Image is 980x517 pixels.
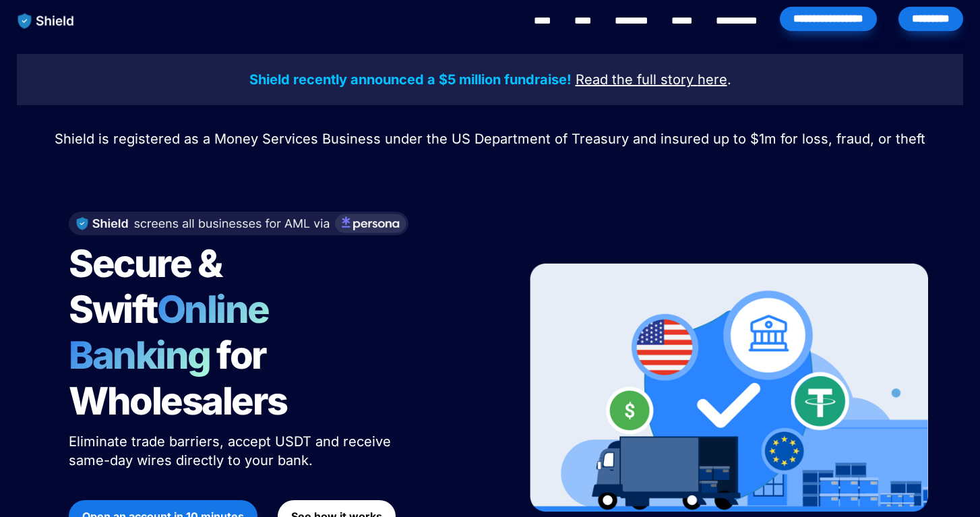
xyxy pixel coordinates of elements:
[69,241,228,332] span: Secure & Swift
[69,286,282,378] span: Online Banking
[698,71,727,88] u: here
[69,332,287,424] span: for Wholesalers
[576,71,694,88] u: Read the full story
[576,73,694,87] a: Read the full story
[698,73,727,87] a: here
[55,131,925,147] span: Shield is registered as a Money Services Business under the US Department of Treasury and insured...
[69,433,395,468] span: Eliminate trade barriers, accept USDT and receive same-day wires directly to your bank.
[11,7,81,35] img: website logo
[727,71,731,88] span: .
[249,71,572,88] strong: Shield recently announced a $5 million fundraise!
